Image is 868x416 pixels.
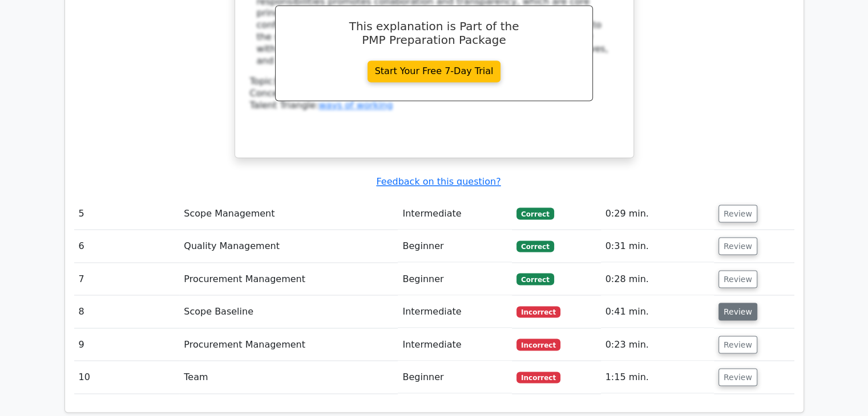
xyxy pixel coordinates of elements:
td: Intermediate [398,328,512,361]
span: Correct [516,273,554,284]
td: 6 [74,230,180,262]
span: Correct [516,207,554,219]
td: 0:41 min. [601,295,714,328]
td: 8 [74,295,180,328]
td: 1:15 min. [601,361,714,393]
td: Beginner [398,230,512,262]
span: Incorrect [516,306,560,317]
td: 0:23 min. [601,328,714,361]
td: Quality Management [179,230,398,262]
td: Intermediate [398,197,512,230]
td: 7 [74,263,180,295]
td: Scope Baseline [179,295,398,328]
td: Procurement Management [179,263,398,295]
a: Start Your Free 7-Day Trial [368,60,501,82]
td: Procurement Management [179,328,398,361]
td: 9 [74,328,180,361]
td: 0:31 min. [601,230,714,262]
button: Review [718,368,757,386]
span: Correct [516,240,554,252]
td: Team [179,361,398,393]
td: 10 [74,361,180,393]
td: 0:29 min. [601,197,714,230]
a: Feedback on this question? [376,176,500,187]
button: Review [718,237,757,255]
a: ways of working [318,100,393,111]
td: Beginner [398,361,512,393]
div: Talent Triangle: [250,76,619,111]
span: Incorrect [516,372,560,383]
div: Concept: [250,88,619,100]
td: 0:28 min. [601,263,714,295]
td: 5 [74,197,180,230]
td: Intermediate [398,295,512,328]
td: Scope Management [179,197,398,230]
div: Topic: [250,76,619,88]
button: Review [718,303,757,320]
button: Review [718,270,757,288]
button: Review [718,336,757,353]
span: Incorrect [516,338,560,350]
button: Review [718,205,757,222]
td: Beginner [398,263,512,295]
